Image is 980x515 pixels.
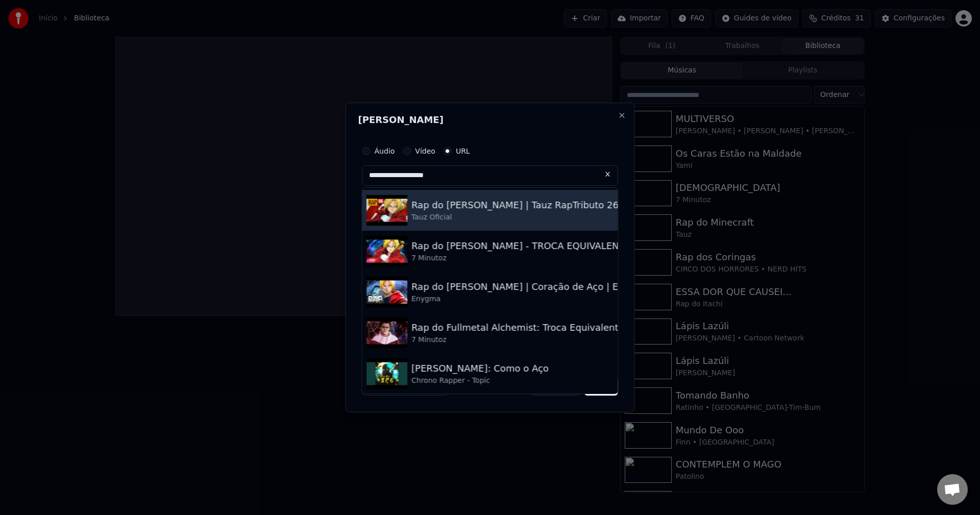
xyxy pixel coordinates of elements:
[411,335,624,345] div: 7 Minutoz
[411,212,619,223] div: Tauz Oficial
[411,321,624,335] div: Rap do Fullmetal Alchemist: Troca Equivalente
[415,148,435,155] label: Vídeo
[411,253,690,263] div: 7 Minutoz
[411,361,549,376] div: [PERSON_NAME]: Como o Aço
[358,115,622,125] h2: [PERSON_NAME]
[366,277,407,307] img: Rap do Edward Elric | Coração de Aço | Enygma 70
[456,148,470,155] label: URL
[366,317,407,348] img: Rap do Fullmetal Alchemist: Troca Equivalente
[411,294,665,304] div: Enygma
[531,377,580,396] button: Cancelar
[411,198,619,212] div: Rap do [PERSON_NAME] | Tauz RapTributo 26
[366,236,407,266] img: Rap do Edward Elric - TROCA EQUIVALENTE | NERD HITS
[411,376,549,386] div: Chrono Rapper - Topic
[411,239,690,253] div: Rap do [PERSON_NAME] - TROCA EQUIVALENTE | NERD HITS
[366,195,407,226] img: Rap do Edward Elric | Tauz RapTributo 26
[584,377,618,396] button: Criar
[375,148,395,155] label: Áudio
[411,280,665,294] div: Rap do [PERSON_NAME] | Coração de Aço | Enygma 70
[366,358,407,389] img: Edward Elric: Como o Aço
